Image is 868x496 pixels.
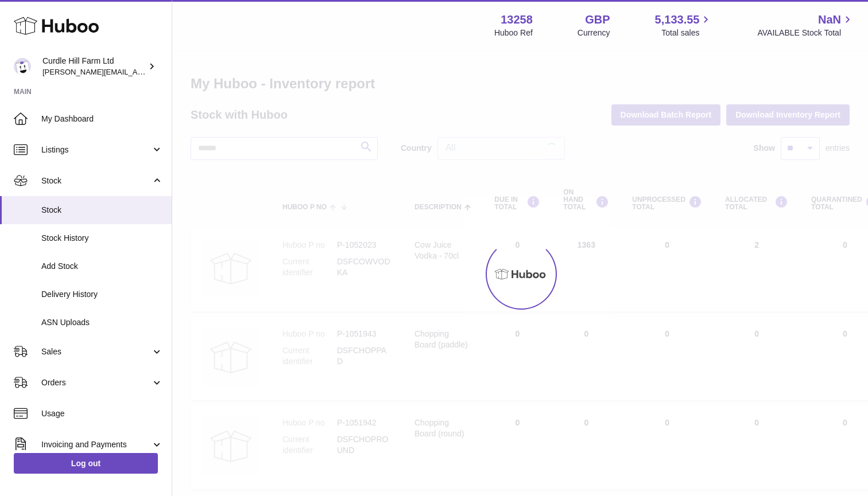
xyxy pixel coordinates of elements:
img: miranda@diddlysquatfarmshop.com [14,58,31,75]
span: Listings [41,144,151,155]
span: Stock [41,205,163,216]
span: Sales [41,346,151,357]
span: AVAILABLE Stock Total [757,28,854,38]
span: Delivery History [41,289,163,300]
div: Huboo Ref [494,28,533,38]
span: Add Stock [41,261,163,272]
span: NaN [818,12,841,28]
span: Usage [41,408,163,419]
div: Currency [578,28,610,38]
span: ASN Uploads [41,317,163,328]
strong: GBP [585,12,610,28]
span: Orders [41,377,151,388]
span: My Dashboard [41,114,163,124]
strong: 13258 [501,12,533,28]
a: NaN AVAILABLE Stock Total [757,12,854,38]
span: Stock [41,175,151,186]
div: Curdle Hill Farm Ltd [42,56,146,77]
span: Total sales [661,28,712,38]
span: [PERSON_NAME][EMAIL_ADDRESS][DOMAIN_NAME] [42,67,230,76]
span: Stock History [41,233,163,244]
a: 5,133.55 Total sales [655,12,713,38]
span: 5,133.55 [655,12,700,28]
span: Invoicing and Payments [41,439,151,450]
a: Log out [14,453,158,474]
